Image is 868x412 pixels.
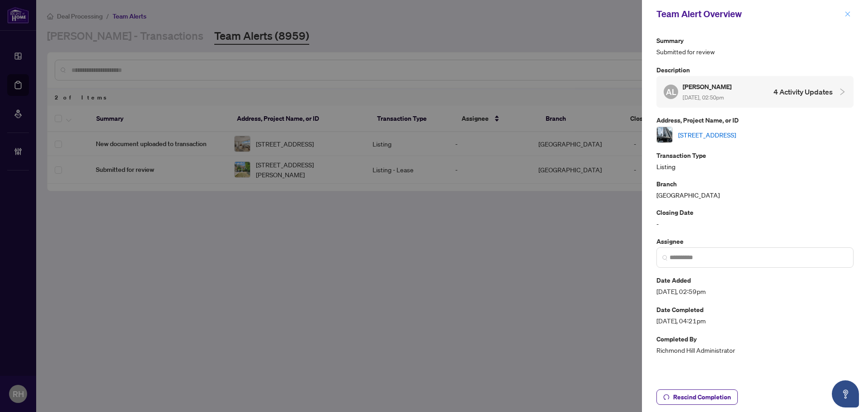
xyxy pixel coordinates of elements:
span: collapsed [838,88,846,96]
p: Transaction Type [656,150,854,161]
p: Date Added [656,275,854,285]
button: Open asap [832,380,859,407]
a: [STREET_ADDRESS] [678,130,736,140]
p: Date Completed [656,304,854,315]
h4: 4 Activity Updates [774,86,833,97]
p: Branch [656,179,854,189]
span: [DATE], 02:50pm [683,94,724,101]
span: undo [663,394,670,400]
p: Closing Date [656,207,854,218]
img: thumbnail-img [657,127,672,142]
div: AL[PERSON_NAME] [DATE], 02:50pm4 Activity Updates [656,76,854,108]
span: [DATE], 04:21pm [656,316,854,326]
button: Rescind Completion [656,389,738,405]
span: Rescind Completion [673,390,731,404]
p: Address, Project Name, or ID [656,115,854,125]
div: [GEOGRAPHIC_DATA] [656,179,854,200]
h5: [PERSON_NAME] [683,81,733,92]
span: Richmond Hill Administrator [656,345,854,355]
span: AL [666,85,676,98]
span: [DATE], 02:59pm [656,286,854,297]
div: Team Alert Overview [656,7,842,21]
p: Description [656,65,854,75]
p: Completed By [656,334,854,344]
img: search_icon [662,255,668,260]
div: Listing [656,150,854,171]
div: - [656,207,854,228]
p: Summary [656,35,854,46]
span: close [844,11,851,17]
p: Assignee [656,236,854,246]
span: Submitted for review [656,47,854,57]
